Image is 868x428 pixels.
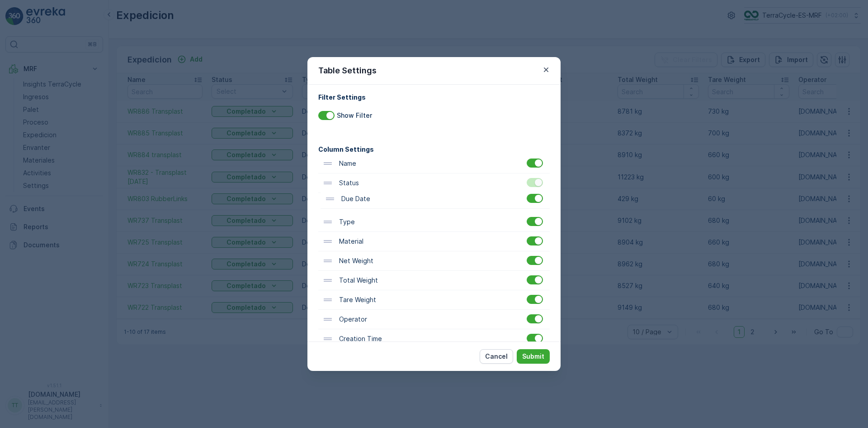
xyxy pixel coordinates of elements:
p: Submit [522,352,544,361]
h4: Filter Settings [318,92,550,102]
button: Cancel [480,349,513,364]
p: Show Filter [337,111,372,120]
button: Submit [517,349,550,364]
p: Cancel [485,352,508,361]
p: Table Settings [318,64,377,77]
h4: Column Settings [318,144,550,154]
